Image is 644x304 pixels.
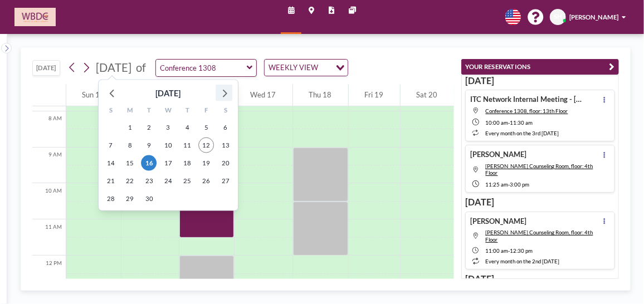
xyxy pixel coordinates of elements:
span: 11:00 AM [486,247,509,254]
h3: [DATE] [465,197,615,208]
span: - [509,181,510,188]
div: [DATE] [155,86,180,101]
span: Saturday, September 6, 2025 [218,120,233,135]
span: Monday, September 15, 2025 [122,155,138,171]
div: 12 PM [32,256,66,292]
span: 10:00 AM [486,119,509,126]
span: Tuesday, September 23, 2025 [142,173,157,189]
span: of [136,61,146,75]
span: Thursday, September 18, 2025 [179,155,195,171]
h4: [PERSON_NAME] [470,150,526,159]
h4: [PERSON_NAME] [470,217,526,225]
span: Sunday, September 21, 2025 [103,173,119,189]
span: - [509,247,510,254]
span: Thursday, September 25, 2025 [179,173,195,189]
button: [DATE] [32,60,60,76]
span: Friday, September 12, 2025 [198,138,214,153]
div: Search for option [265,60,348,76]
span: Saturday, September 20, 2025 [218,155,233,171]
div: S [101,104,120,119]
h4: ITC Network Internal Meeting - [GEOGRAPHIC_DATA]'s Reservation [470,95,583,104]
span: Thursday, September 4, 2025 [179,120,195,135]
span: Sunday, September 28, 2025 [103,191,119,207]
span: 11:30 AM [510,119,533,126]
div: Sun 14 [66,84,121,107]
span: Monday, September 22, 2025 [122,173,138,189]
span: Friday, September 26, 2025 [198,173,214,189]
div: T [178,104,197,119]
h3: [DATE] [465,75,615,86]
div: Fri 19 [349,84,400,107]
span: every month on the 3rd [DATE] [486,130,559,136]
div: 8 AM [32,111,66,148]
div: Sat 20 [401,84,454,107]
span: Saturday, September 13, 2025 [218,138,233,153]
h3: [DATE] [465,273,615,285]
span: every month on the 2nd [DATE] [486,258,560,264]
span: Friday, September 19, 2025 [198,155,214,171]
span: Friday, September 5, 2025 [198,120,214,135]
span: Serlin Counseling Room, floor: 4th Floor [486,163,593,176]
div: 10 AM [32,183,66,219]
input: Conference 1308 [156,60,247,76]
span: Sunday, September 7, 2025 [103,138,119,153]
span: Tuesday, September 16, 2025 [142,155,157,171]
span: Tuesday, September 9, 2025 [142,138,157,153]
img: organization-logo [14,8,56,26]
span: Tuesday, September 2, 2025 [142,120,157,135]
div: Thu 18 [293,84,348,107]
div: S [216,104,235,119]
span: Thursday, September 11, 2025 [179,138,195,153]
div: T [139,104,158,119]
div: M [120,104,139,119]
button: YOUR RESERVATIONS [461,59,619,75]
span: Wednesday, September 17, 2025 [160,155,176,171]
span: Monday, September 29, 2025 [122,191,138,207]
span: - [509,119,510,126]
span: Monday, September 1, 2025 [122,120,138,135]
input: Search for option [321,62,329,73]
span: Wednesday, September 3, 2025 [160,120,176,135]
span: Wednesday, September 24, 2025 [160,173,176,189]
span: Wednesday, September 10, 2025 [160,138,176,153]
span: SH [554,13,562,21]
div: 11 AM [32,219,66,256]
div: F [197,104,216,119]
span: Serlin Counseling Room, floor: 4th Floor [486,229,593,242]
span: Conference 1308, floor: 13th Floor [486,107,568,114]
span: [PERSON_NAME] [569,13,618,21]
span: Monday, September 8, 2025 [122,138,138,153]
span: [DATE] [96,61,131,74]
span: 12:30 PM [510,247,533,254]
span: Saturday, September 27, 2025 [218,173,233,189]
div: Wed 17 [235,84,292,107]
span: Tuesday, September 30, 2025 [142,191,157,207]
span: Sunday, September 14, 2025 [103,155,119,171]
span: 3:00 PM [510,181,530,188]
div: 9 AM [32,148,66,184]
span: WEEKLY VIEW [267,62,320,73]
span: 11:25 AM [486,181,509,188]
div: W [159,104,178,119]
